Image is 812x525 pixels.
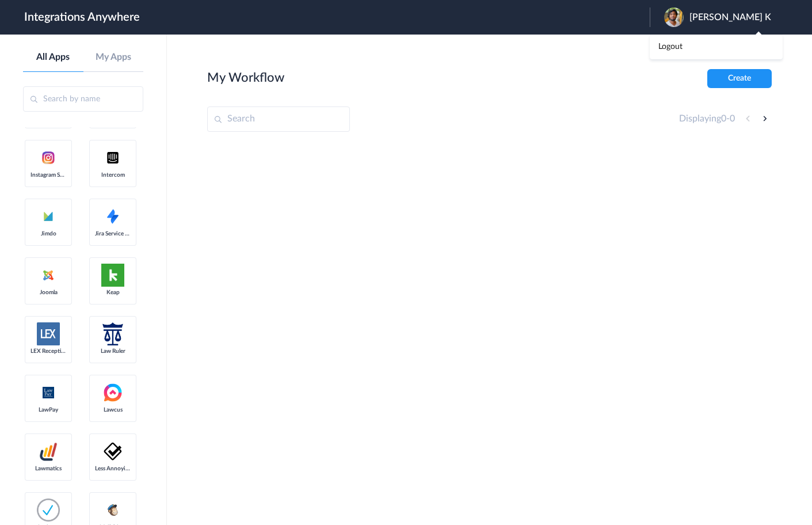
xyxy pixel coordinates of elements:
img: instagram-logo.svg [41,151,55,165]
button: Create [707,69,772,88]
input: Search [207,106,350,132]
img: keap.png [101,264,124,287]
h4: Displaying - [679,113,735,124]
span: Lawcus [95,406,131,413]
span: LawPay [31,406,66,413]
span: Less Annoying CRM [95,465,131,472]
a: Logout [658,43,683,51]
input: Search by name [23,86,143,112]
span: Intercom [95,172,131,178]
span: Jira Service Desk [95,230,131,237]
img: jimdo-logo.svg [41,210,55,223]
img: mailchimp-logo.svg [106,503,120,517]
span: LEX Reception [31,348,66,355]
span: Instagram Streaming [31,172,66,178]
a: All Apps [23,52,83,63]
img: less-annoying-CRM-logo.svg [101,440,124,463]
img: JiraServiceDesk.png [101,205,124,228]
h1: Integrations Anywhere [24,10,140,24]
span: Jimdo [31,230,66,237]
img: Lawmatics.jpg [37,440,60,463]
span: Keap [95,289,131,296]
img: aw-image-867.jpeg [664,7,684,27]
img: joomla-logo.svg [41,268,55,282]
img: lawruler-logo.png [102,322,123,345]
h2: My Workflow [207,70,284,85]
a: My Apps [83,52,144,63]
span: 0 [730,114,735,123]
span: [PERSON_NAME] K [689,12,771,23]
span: 0 [721,114,726,123]
img: lawcus-logo.svg [101,381,124,404]
img: intercom-logo.svg [106,151,120,165]
span: Law Ruler [95,348,131,355]
img: lexicata.png [37,499,60,522]
span: Joomla [31,289,66,296]
img: lex-app-logo.svg [37,322,60,345]
span: Lawmatics [31,465,66,472]
img: lawpay-logo.svg [41,386,55,400]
